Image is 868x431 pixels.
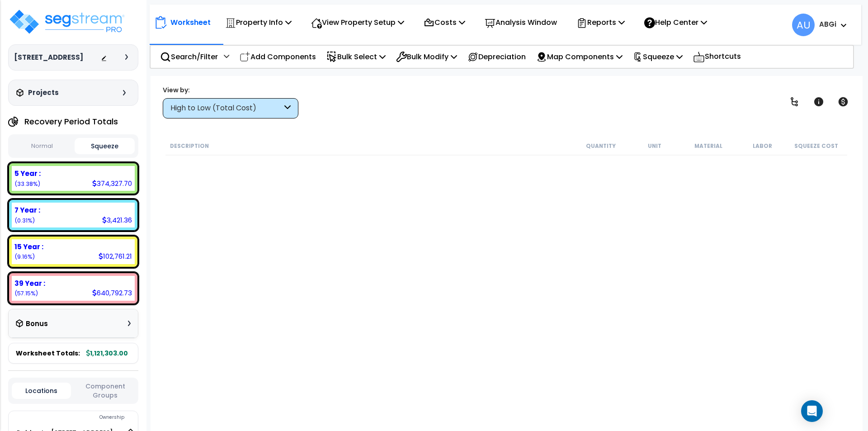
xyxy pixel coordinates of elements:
[311,16,404,28] p: View Property Setup
[14,205,40,215] b: 7 Year :
[586,142,616,150] small: Quantity
[92,288,132,298] div: 640,792.73
[14,217,35,224] small: (0.31%)
[75,138,135,154] button: Squeeze
[14,289,38,297] small: (57.15%)
[819,19,836,29] b: ABGi
[326,51,386,63] p: Bulk Select
[576,16,625,28] p: Reports
[235,46,321,67] div: Add Components
[86,349,128,358] b: 1,121,303.00
[752,142,772,150] small: Labor
[792,14,815,36] span: AU
[794,142,838,150] small: Squeeze Cost
[644,16,707,28] p: Help Center
[648,142,661,150] small: Unit
[160,51,218,63] p: Search/Filter
[14,242,43,251] b: 15 Year :
[24,117,118,126] h4: Recovery Period Totals
[102,215,132,225] div: 3,421.36
[163,85,298,95] div: View by:
[27,412,138,423] div: Ownership
[694,142,722,150] small: Material
[462,46,531,67] div: Depreciation
[633,51,683,63] p: Squeeze
[75,381,135,400] button: Component Groups
[14,53,83,62] h3: [STREET_ADDRESS]
[8,8,126,35] img: logo_pro_r.png
[12,138,72,154] button: Normal
[424,16,465,28] p: Costs
[170,16,211,28] p: Worksheet
[240,51,316,63] p: Add Components
[801,400,823,422] div: Open Intercom Messenger
[12,383,71,399] button: Locations
[14,169,41,178] b: 5 Year :
[99,251,132,261] div: 102,761.21
[92,179,132,188] div: 374,327.70
[688,46,746,68] div: Shortcuts
[225,16,292,28] p: Property Info
[467,51,526,63] p: Depreciation
[26,320,48,328] h3: Bonus
[14,180,40,188] small: (33.38%)
[170,142,209,150] small: Description
[693,50,741,63] p: Shortcuts
[14,253,35,260] small: (9.16%)
[396,51,457,63] p: Bulk Modify
[14,279,45,288] b: 39 Year :
[485,16,557,28] p: Analysis Window
[16,349,80,358] span: Worksheet Totals:
[28,88,59,97] h3: Projects
[170,103,282,114] div: High to Low (Total Cost)
[536,51,623,63] p: Map Components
